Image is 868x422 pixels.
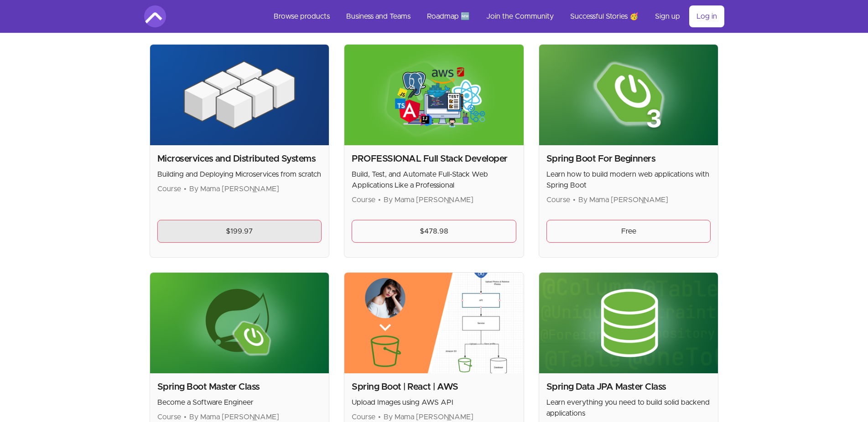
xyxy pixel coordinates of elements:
span: By Mama [PERSON_NAME] [384,413,473,421]
p: Learn how to build modern web applications with Spring Boot [546,169,711,191]
span: • [573,196,576,203]
a: Browse products [266,5,337,27]
p: Learn everything you need to build solid backend applications [546,397,711,419]
span: Course [157,413,181,421]
a: $478.98 [352,220,516,243]
span: • [378,196,381,203]
h2: Microservices and Distributed Systems [157,153,322,165]
img: Product image for Spring Boot Master Class [150,273,329,373]
a: Sign up [648,5,687,27]
h2: Spring Data JPA Master Class [546,381,711,393]
a: Join the Community [479,5,561,27]
h2: Spring Boot For Beginners [546,153,711,165]
a: Business and Teams [339,5,418,27]
img: Product image for Spring Boot For Beginners [539,45,718,145]
h2: PROFESSIONAL Full Stack Developer [352,153,516,165]
span: By Mama [PERSON_NAME] [384,196,473,203]
span: By Mama [PERSON_NAME] [189,413,279,421]
span: Course [352,196,375,203]
a: Successful Stories 🥳 [563,5,646,27]
p: Become a Software Engineer [157,397,322,408]
nav: Main [266,5,724,27]
span: • [378,413,381,421]
span: By Mama [PERSON_NAME] [578,196,668,203]
a: $199.97 [157,220,322,243]
img: Amigoscode logo [144,5,166,27]
span: Course [546,196,570,203]
span: • [184,413,187,421]
span: Course [157,185,181,193]
img: Product image for Microservices and Distributed Systems [150,45,329,145]
p: Build, Test, and Automate Full-Stack Web Applications Like a Professional [352,169,516,191]
img: Product image for Spring Boot | React | AWS [344,273,524,373]
span: Course [352,413,375,421]
a: Roadmap 🆕 [420,5,477,27]
span: • [184,185,187,193]
p: Upload Images using AWS API [352,397,516,408]
span: By Mama [PERSON_NAME] [189,185,279,193]
img: Product image for Spring Data JPA Master Class [539,273,718,373]
img: Product image for PROFESSIONAL Full Stack Developer [344,45,524,145]
h2: Spring Boot | React | AWS [352,381,516,393]
p: Building and Deploying Microservices from scratch [157,169,322,180]
h2: Spring Boot Master Class [157,381,322,393]
a: Free [546,220,711,243]
a: Log in [689,5,724,27]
